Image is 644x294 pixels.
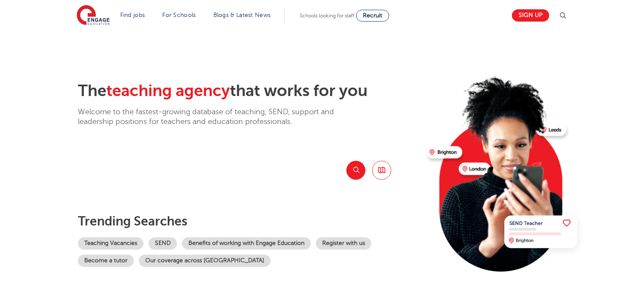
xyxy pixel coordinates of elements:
a: Become a tutor [78,255,134,267]
span: teaching agency [106,82,230,100]
a: Recruit [356,10,389,22]
p: Welcome to the fastest-growing database of teaching, SEND, support and leadership positions for t... [78,107,357,127]
a: Teaching Vacancies [78,237,144,250]
h2: The that works for you [78,81,420,101]
button: Search [346,161,365,180]
a: SEND [149,237,177,250]
a: Benefits of working with Engage Education [182,237,311,250]
span: Recruit [363,12,382,19]
img: Engage Education [77,5,110,26]
span: Schools looking for staff [300,13,354,19]
a: Our coverage across [GEOGRAPHIC_DATA] [139,255,271,267]
a: Blogs & Latest News [213,12,271,18]
a: Sign up [512,9,549,22]
p: Trending searches [78,214,420,229]
a: Register with us [316,237,371,250]
a: For Schools [162,12,196,18]
a: Find jobs [120,12,145,18]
